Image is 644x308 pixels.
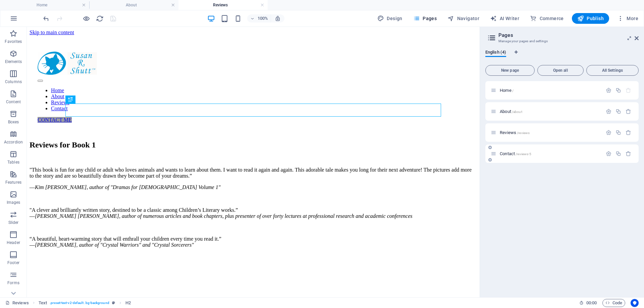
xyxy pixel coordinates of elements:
[577,15,604,22] span: Publish
[8,119,19,125] p: Boxes
[375,13,405,24] div: Design (Ctrl+Alt+Y)
[605,299,622,307] span: Code
[4,139,23,145] p: Accordion
[485,65,535,76] button: New page
[498,151,602,156] div: Contact/reviews-5
[447,15,479,22] span: Navigator
[498,32,639,38] h2: Pages
[490,15,519,22] span: AI Writer
[42,15,50,22] i: Undo: Website logo changed (Ctrl+Z)
[5,39,22,44] p: Favorites
[3,3,47,8] a: Skip to main content
[411,13,439,24] button: Pages
[6,99,21,105] p: Content
[7,160,19,165] p: Tables
[96,15,104,22] i: Reload page
[7,260,19,265] p: Footer
[375,13,405,24] button: Design
[631,299,639,307] button: Usercentrics
[487,13,522,24] button: AI Writer
[540,68,581,72] span: Open all
[498,88,602,93] div: Home/
[488,68,532,72] span: New page
[257,14,268,22] h6: 100%
[591,300,592,305] span: :
[39,299,131,307] nav: breadcrumb
[5,180,21,185] p: Features
[530,15,564,22] span: Commerce
[413,15,437,22] span: Pages
[125,299,131,307] span: Click to select. Double-click to edit
[626,109,631,114] div: Remove
[512,89,514,93] span: /
[8,220,19,225] p: Slider
[615,151,621,157] div: Duplicate
[42,14,50,22] button: undo
[572,13,609,24] button: Publish
[517,131,530,135] span: /reviews
[82,14,90,22] button: Click here to leave preview mode and continue editing
[39,299,47,307] span: Click to select. Double-click to edit
[500,130,530,135] span: Reviews
[485,48,506,58] span: English (4)
[377,15,402,22] span: Design
[586,65,639,76] button: All Settings
[247,14,271,22] button: 100%
[5,79,22,84] p: Columns
[602,299,625,307] button: Code
[96,14,104,22] button: reload
[626,130,631,135] div: Remove
[586,299,597,307] span: 00 00
[7,280,19,286] p: Forms
[445,13,482,24] button: Navigator
[579,299,597,307] h6: Session time
[606,109,611,114] div: Settings
[626,87,631,93] div: The startpage cannot be deleted
[614,13,641,24] button: More
[617,15,638,22] span: More
[500,151,531,156] span: Contact
[89,1,178,9] h4: About
[527,13,567,24] button: Commerce
[5,299,29,307] a: Click to cancel selection. Double-click to open Pages
[498,130,602,135] div: Reviews/reviews
[485,50,639,62] div: Language Tabs
[626,151,631,157] div: Remove
[606,130,611,135] div: Settings
[615,87,621,93] div: Duplicate
[7,200,20,205] p: Images
[606,87,611,93] div: Settings
[275,15,281,21] i: On resize automatically adjust zoom level to fit chosen device.
[537,65,584,76] button: Open all
[589,68,636,72] span: All Settings
[615,130,621,135] div: Duplicate
[516,152,531,156] span: /reviews-5
[606,151,611,157] div: Settings
[512,110,522,114] span: /about
[112,301,115,305] i: This element is a customizable preset
[500,109,522,114] span: Click to open page
[498,38,625,44] h3: Manage your pages and settings
[500,88,514,93] span: Click to open page
[498,109,602,114] div: About/about
[615,109,621,114] div: Duplicate
[7,240,20,245] p: Header
[178,1,268,9] h4: Reviews
[50,299,109,307] span: . preset-text-v2-default .bg-background
[5,59,22,64] p: Elements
